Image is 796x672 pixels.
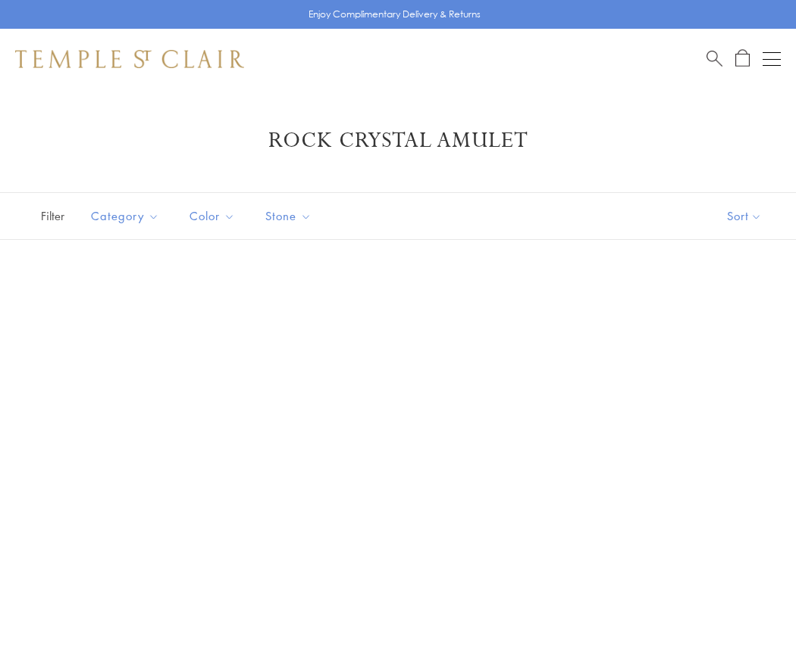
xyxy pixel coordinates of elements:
[693,193,796,239] button: Show sort by
[178,199,246,233] button: Color
[83,207,171,226] span: Category
[38,127,758,154] h1: Rock Crystal Amulet
[182,207,246,226] span: Color
[707,49,722,68] a: Search
[80,199,171,233] button: Category
[258,207,323,226] span: Stone
[254,199,323,233] button: Stone
[763,50,781,68] button: Open navigation
[735,49,750,68] a: Open Shopping Bag
[15,50,244,68] img: Temple St. Clair
[309,7,481,22] p: Enjoy Complimentary Delivery & Returns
